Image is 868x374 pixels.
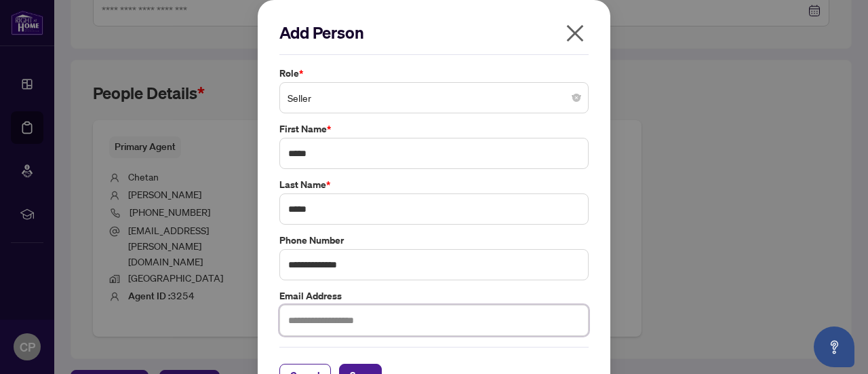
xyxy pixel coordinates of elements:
span: close [564,22,586,44]
label: Email Address [279,288,589,303]
label: Phone Number [279,233,589,248]
span: Seller [288,85,580,111]
label: Role [279,66,589,81]
button: Open asap [814,326,854,367]
label: First Name [279,121,589,136]
span: close-circle [572,94,580,102]
label: Last Name [279,177,589,192]
h2: Add Person [279,22,589,43]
